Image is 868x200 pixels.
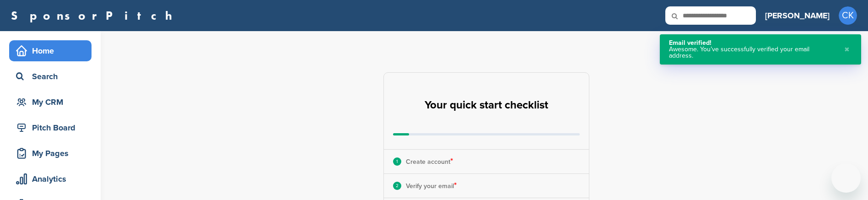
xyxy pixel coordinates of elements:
div: My Pages [14,145,92,162]
div: Analytics [14,171,92,187]
div: Pitch Board [14,119,92,136]
a: [PERSON_NAME] [765,5,830,26]
h2: Your quick start checklist [425,95,548,115]
a: Analytics [9,168,92,189]
p: Create account [406,156,453,168]
a: SponsorPitch [11,10,178,22]
h3: [PERSON_NAME] [765,9,830,22]
div: My CRM [14,94,92,110]
a: Search [9,66,92,87]
div: Home [14,43,92,59]
button: Close [842,40,852,59]
div: Awesome. You’ve successfully verified your email address. [669,46,835,59]
span: CK [839,6,857,25]
a: My CRM [9,92,92,113]
iframe: 메시징 창을 시작하는 버튼 [831,163,861,193]
a: My Pages [9,143,92,164]
div: Search [14,68,92,85]
p: Verify your email [406,180,457,192]
a: Home [9,40,92,61]
div: 2 [393,182,401,190]
a: Pitch Board [9,117,92,138]
div: Email verified! [669,40,835,46]
div: 1 [393,157,401,166]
